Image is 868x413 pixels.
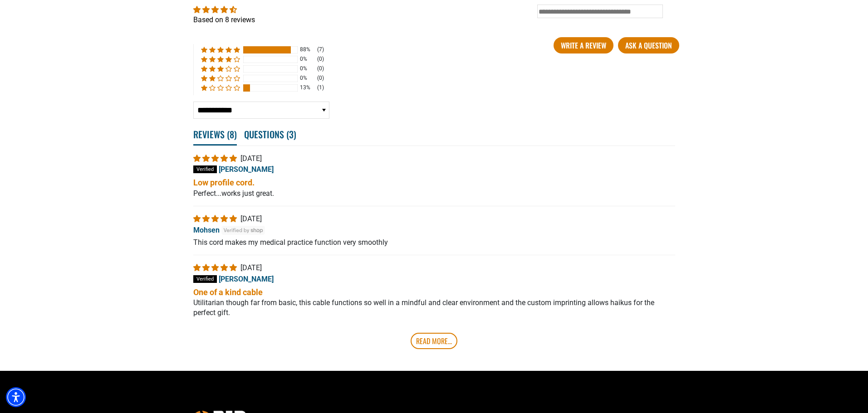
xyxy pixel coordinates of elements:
[219,274,274,283] span: [PERSON_NAME]
[193,124,237,146] span: Reviews ( )
[300,84,314,92] div: 13%
[230,127,234,141] span: 8
[240,263,262,272] span: [DATE]
[289,127,294,141] span: 3
[240,214,262,223] span: [DATE]
[193,15,255,24] a: Based on 8 reviews - open in a new tab
[317,84,324,92] div: (1)
[240,154,262,163] span: [DATE]
[554,37,613,53] a: Write A Review
[193,154,239,163] span: 5 star review
[193,238,675,248] p: This cord makes my medical practice function very smoothly
[193,263,239,272] span: 5 star review
[618,37,679,53] a: Ask a question
[317,46,324,53] div: (7)
[193,225,220,234] span: Mohsen
[193,177,675,188] b: Low profile cord.
[537,5,663,18] input: Type in keyword and press enter...
[219,165,274,174] span: [PERSON_NAME]
[221,226,265,235] img: Verified by Shop
[300,46,314,53] div: 88%
[201,84,240,92] div: 13% (1) reviews with 1 star rating
[201,46,240,53] div: 88% (7) reviews with 5 star rating
[6,387,26,407] div: Accessibility Menu
[193,189,675,199] p: Perfect...works just great.
[193,287,675,298] b: One of a kind cable
[193,214,239,223] span: 5 star review
[193,298,675,318] p: Utilitarian though far from basic, this cable functions so well in a mindful and clear environmen...
[411,333,457,349] a: Read More...
[193,5,675,15] div: Average rating is 4.50 stars
[193,102,329,119] select: Sort dropdown
[244,124,296,144] span: Questions ( )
